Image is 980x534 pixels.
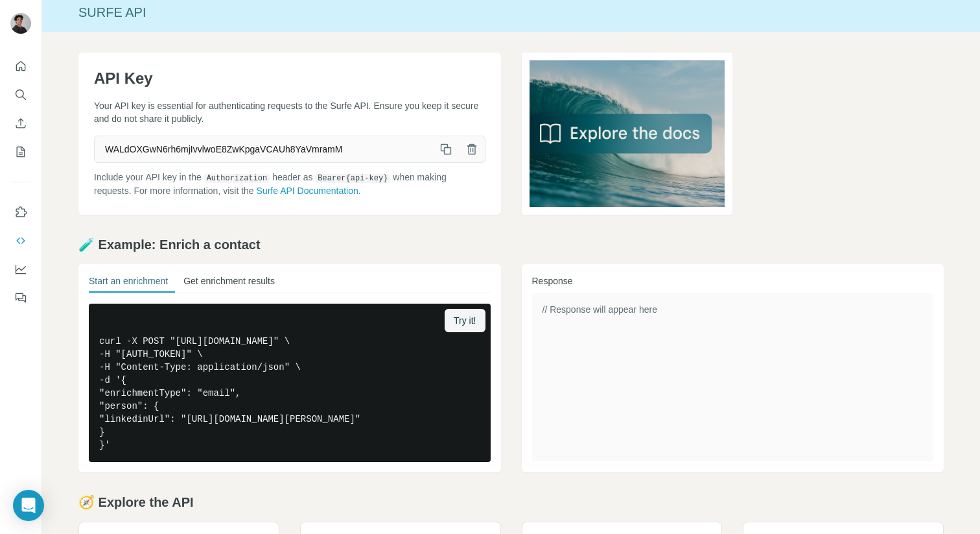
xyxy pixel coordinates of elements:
[10,258,31,281] button: Dashboard
[10,83,31,106] button: Search
[94,99,485,125] p: Your API key is essential for authenticating requests to the Surfe API. Ensure you keep it secure...
[10,286,31,309] button: Feedback
[10,13,31,34] img: Avatar
[94,68,485,89] h1: API Key
[78,236,944,254] h2: 🧪 Example: Enrich a contact
[10,229,31,252] button: Use Surfe API
[94,171,485,197] p: Include your API key in the header as when making requests. For more information, visit the .
[10,200,31,224] button: Use Surfe on LinkedIn
[42,3,980,21] div: Surfe API
[13,490,44,521] div: Open Intercom Messenger
[10,55,31,78] button: Quick start
[78,493,944,511] h2: 🧭 Explore the API
[95,138,433,161] span: WALdOXGwN6rh6mjIvvlwoE8ZwKpgaVCAUh8YaVmramM
[542,304,657,315] span: // Response will appear here
[10,140,31,164] button: My lists
[183,274,275,293] button: Get enrichment results
[445,309,485,332] button: Try it!
[204,174,270,183] code: Authorization
[10,112,31,135] button: Enrich CSV
[89,274,168,293] button: Start an enrichment
[532,274,934,287] h3: Response
[257,186,358,196] a: Surfe API Documentation
[454,314,476,327] span: Try it!
[315,174,390,183] code: Bearer {api-key}
[89,304,491,462] pre: curl -X POST "[URL][DOMAIN_NAME]" \ -H "[AUTH_TOKEN]" \ -H "Content-Type: application/json" \ -d ...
